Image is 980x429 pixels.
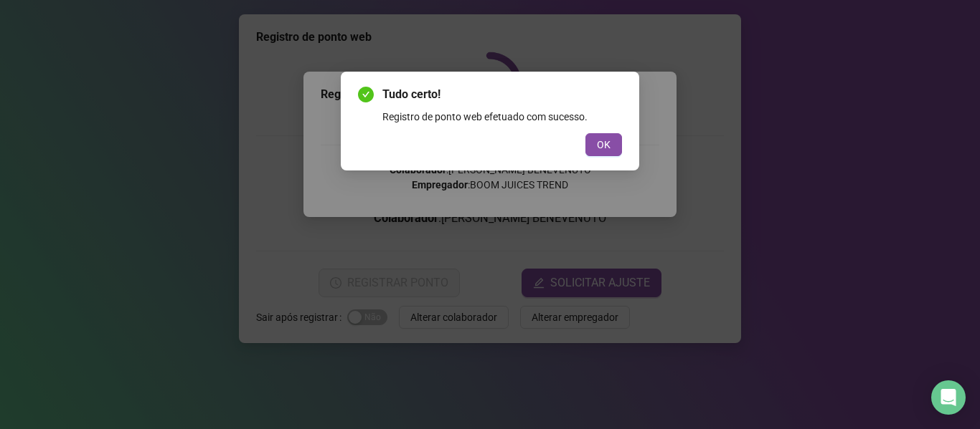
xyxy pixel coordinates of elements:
span: Tudo certo! [382,86,622,103]
div: Registro de ponto web efetuado com sucesso. [382,109,622,125]
button: OK [585,133,622,156]
span: check-circle [358,87,374,102]
div: Open Intercom Messenger [931,380,966,415]
span: OK [597,137,611,153]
